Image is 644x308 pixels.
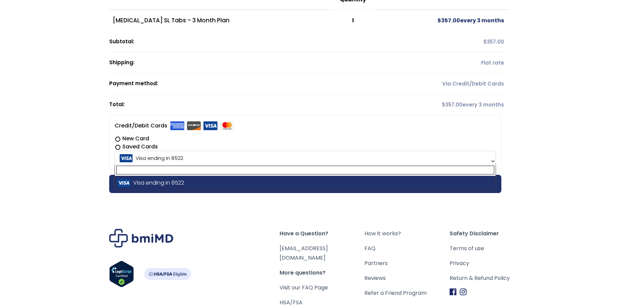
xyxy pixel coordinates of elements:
[377,73,507,94] td: Via Credit/Debit Cards
[377,52,507,73] td: Flat rate
[144,268,191,280] img: HSA-FSA
[109,261,134,287] img: Verify Approval for www.bmimd.com
[109,52,377,73] th: Shipping:
[109,10,329,31] td: [MEDICAL_DATA] SL Tabs – 3 Month Plan
[109,261,134,290] a: Verify LegitScript Approval for www.bmimd.com
[187,121,201,130] img: Discover
[437,17,460,24] span: 357.00
[450,274,535,283] a: Return & Refund Policy
[170,121,185,130] img: Amex
[115,151,496,166] span: Visa ending in 8522
[364,274,450,283] a: Reviews
[483,38,504,45] span: 357.00
[364,259,450,268] a: Partners
[450,288,456,295] img: Facebook
[280,284,328,291] a: Visit our FAQ Page
[442,101,445,108] span: $
[280,299,303,306] a: HSA/FSA
[115,135,496,143] label: New Card
[377,10,507,31] td: every 3 months
[115,176,496,190] li: Visa ending in 8522
[450,244,535,253] a: Terms of use
[364,288,450,298] a: Refer a Friend Program
[483,38,487,45] span: $
[220,121,234,130] img: Mastercard
[364,244,450,253] a: FAQ
[450,259,535,268] a: Privacy
[109,73,377,94] th: Payment method:
[329,10,377,31] td: 1
[115,120,234,131] label: Credit/Debit Cards
[109,31,377,52] th: Subtotal:
[109,229,173,247] img: Brand Logo
[437,17,441,24] span: $
[117,151,494,165] span: Visa ending in 8522
[115,143,496,151] label: Saved Cards
[280,244,328,262] a: [EMAIL_ADDRESS][DOMAIN_NAME]
[377,94,507,115] td: every 3 months
[460,288,467,295] img: Instagram
[280,268,365,278] span: More questions?
[109,94,377,115] th: Total:
[442,101,462,108] span: 357.00
[450,229,535,238] span: Safety Disclaimer
[280,229,365,238] span: Have a Question?
[203,121,218,130] img: Visa
[364,229,450,238] a: How it works?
